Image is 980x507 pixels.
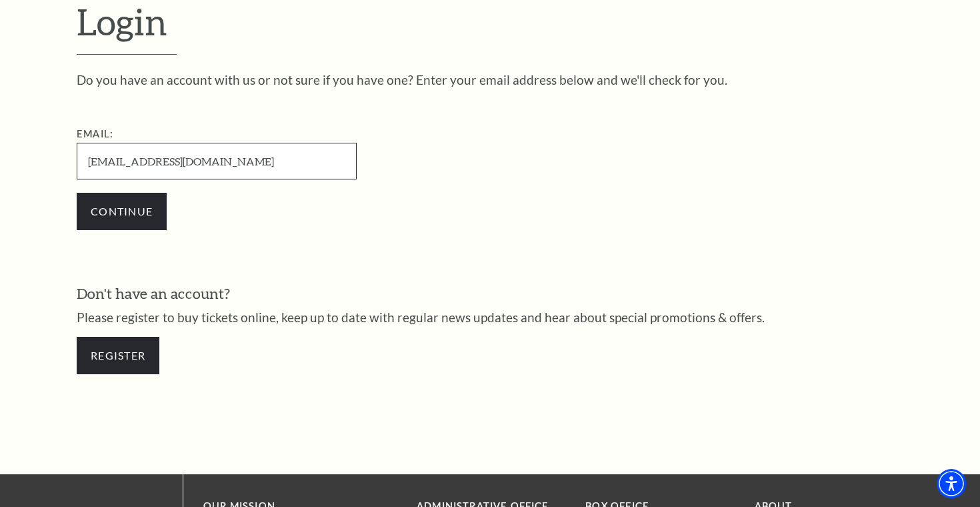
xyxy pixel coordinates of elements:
[77,284,903,304] h3: Don't have an account?
[77,128,113,139] label: Email:
[77,337,159,374] a: Register
[937,469,966,498] div: Accessibility Menu
[77,193,167,230] input: Submit button
[77,143,357,179] input: Required
[77,73,903,86] p: Do you have an account with us or not sure if you have one? Enter your email address below and we...
[77,311,903,324] p: Please register to buy tickets online, keep up to date with regular news updates and hear about s...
